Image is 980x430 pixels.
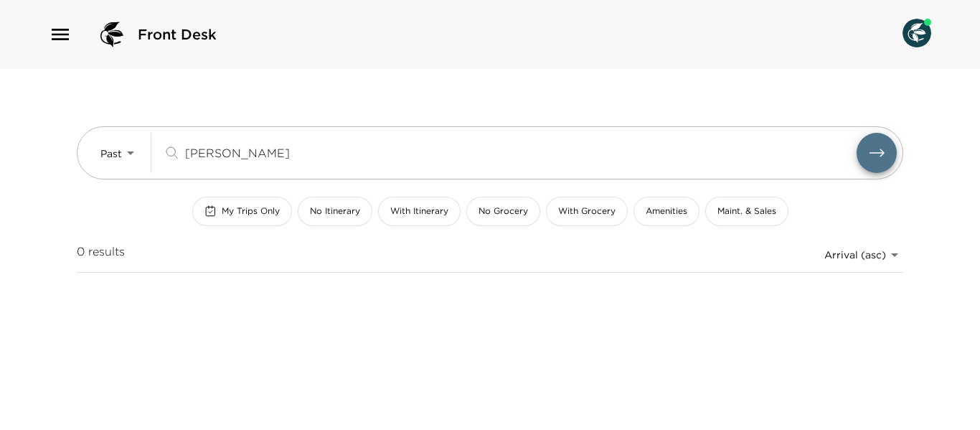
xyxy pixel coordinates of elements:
img: logo [95,17,129,52]
span: 0 results [77,243,125,266]
button: Maint. & Sales [705,197,788,226]
span: With Itinerary [390,205,448,218]
span: Arrival (asc) [824,248,886,261]
span: With Grocery [558,205,616,218]
button: With Itinerary [378,197,461,226]
span: My Trips Only [222,205,280,218]
button: My Trips Only [192,197,292,226]
button: No Itinerary [298,197,372,226]
span: No Grocery [479,205,528,218]
span: No Itinerary [310,205,360,218]
span: Maint. & Sales [717,205,776,218]
span: Amenities [646,205,687,218]
button: With Grocery [546,197,628,226]
button: No Grocery [466,197,540,226]
span: Past [100,147,122,160]
button: Amenities [633,197,699,226]
span: Front Desk [138,24,217,45]
input: Search by traveler, residence, or concierge [185,144,857,161]
img: User [903,19,931,47]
